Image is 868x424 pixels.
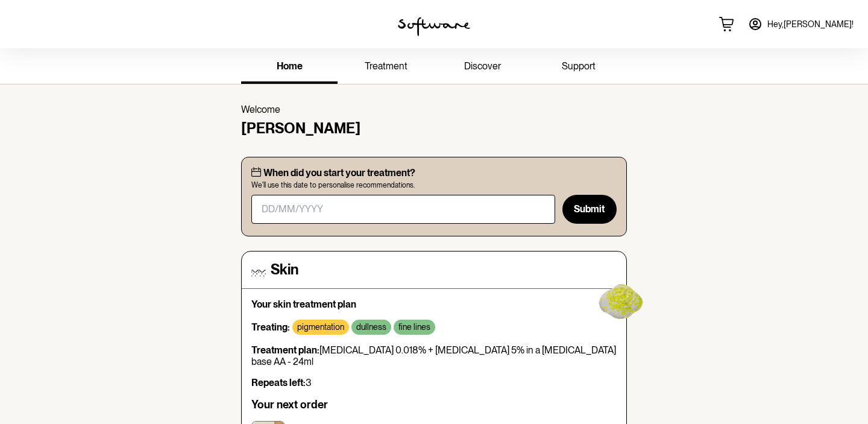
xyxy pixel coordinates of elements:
span: Hey, [PERSON_NAME] ! [767,19,854,30]
a: support [530,51,627,84]
input: DD/MM/YYYY [251,195,555,224]
span: Submit [574,203,605,215]
a: treatment [338,51,434,84]
strong: Treating: [251,321,290,333]
h4: [PERSON_NAME] [241,120,627,138]
p: dullness [356,322,386,332]
a: Hey,[PERSON_NAME]! [741,10,861,39]
p: Your skin treatment plan [251,299,617,310]
p: 3 [251,377,617,388]
a: discover [434,51,530,84]
p: [MEDICAL_DATA] 0.018% + [MEDICAL_DATA] 5% in a [MEDICAL_DATA] base AA - 24ml [251,344,617,367]
strong: Repeats left: [251,377,306,388]
p: Welcome [241,104,627,115]
p: fine lines [398,322,430,332]
span: treatment [365,60,407,72]
button: Submit [562,195,617,224]
span: support [562,60,596,72]
p: pigmentation [297,322,344,332]
strong: Treatment plan: [251,344,319,356]
p: When did you start your treatment? [263,167,415,179]
img: yellow-blob.9da643008c2f38f7bdc4.gif [583,261,661,338]
span: home [277,60,303,72]
img: software logo [398,17,470,36]
span: discover [464,60,501,72]
h4: Skin [271,261,298,279]
h6: Your next order [251,398,617,411]
span: We'll use this date to personalise recommendations. [251,181,617,189]
a: home [241,51,338,84]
